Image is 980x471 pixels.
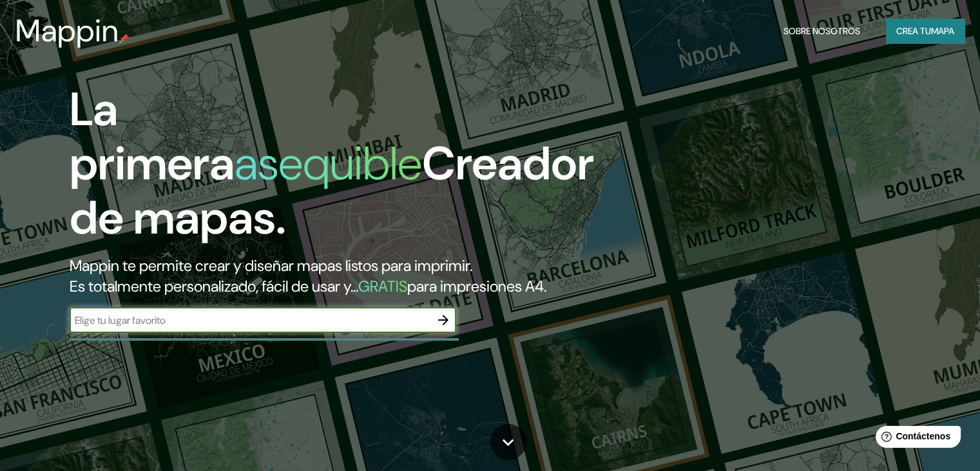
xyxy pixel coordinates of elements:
font: Mappin te permite crear y diseñar mapas listos para imprimir. [70,256,472,276]
font: Sobre nosotros [783,25,860,37]
font: Mappin [15,10,119,51]
font: Es totalmente personalizado, fácil de usar y... [70,276,358,296]
button: Sobre nosotros [778,19,865,43]
img: pin de mapeo [119,34,130,44]
iframe: Lanzador de widgets de ayuda [865,421,966,457]
font: Crea tu [896,25,931,37]
font: Creador de mapas. [70,134,594,248]
font: La primera [70,79,235,194]
font: asequible [235,134,422,194]
input: Elige tu lugar favorito [70,313,430,328]
font: GRATIS [358,276,407,296]
font: mapa [931,25,954,37]
button: Crea tumapa [886,19,965,43]
font: para impresiones A4. [407,276,546,296]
